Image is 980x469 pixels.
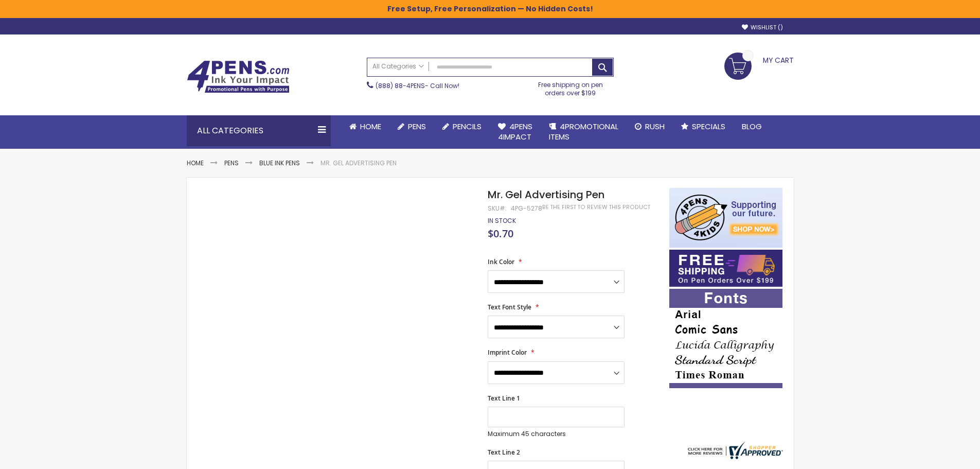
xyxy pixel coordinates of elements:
[692,121,725,132] span: Specials
[259,159,300,167] a: Blue ink Pens
[488,430,625,438] p: Maximum 45 characters
[376,81,459,90] span: - Call Now!
[542,203,650,211] a: Be the first to review this product
[673,115,734,138] a: Specials
[488,217,516,225] div: Availability
[742,24,783,31] a: Wishlist
[389,115,434,138] a: Pens
[490,115,541,149] a: 4Pens4impact
[734,115,770,138] a: Blog
[372,62,424,71] span: All Categories
[367,58,429,75] a: All Categories
[488,394,520,403] span: Text Line 1
[627,115,673,138] a: Rush
[360,121,381,132] span: Home
[453,121,482,132] span: Pencils
[320,159,397,167] li: Mr. Gel Advertising Pen
[376,81,425,90] a: (888) 88-4PENS
[511,204,542,213] div: 4PG-5278
[488,187,604,202] span: Mr. Gel Advertising Pen
[669,188,782,248] img: 4pens 4 kids
[488,448,520,457] span: Text Line 2
[549,121,618,142] span: 4PROMOTIONAL ITEMS
[742,121,762,132] span: Blog
[541,115,627,149] a: 4PROMOTIONALITEMS
[669,250,782,287] img: Free shipping on orders over $199
[224,159,239,167] a: Pens
[434,115,490,138] a: Pencils
[488,303,531,311] span: Text Font Style
[527,77,614,97] div: Free shipping on pen orders over $199
[685,453,783,461] a: 4pens.com certificate URL
[488,348,527,357] span: Imprint Color
[669,289,782,388] img: font-personalization-examples
[645,121,665,132] span: Rush
[187,115,331,146] div: All Categories
[408,121,426,132] span: Pens
[498,121,532,142] span: 4Pens 4impact
[187,159,204,167] a: Home
[685,442,783,459] img: 4pens.com widget logo
[341,115,389,138] a: Home
[187,60,290,93] img: 4Pens Custom Pens and Promotional Products
[488,257,514,266] span: Ink Color
[488,227,513,240] span: $0.70
[488,216,516,225] span: In stock
[488,204,507,213] strong: SKU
